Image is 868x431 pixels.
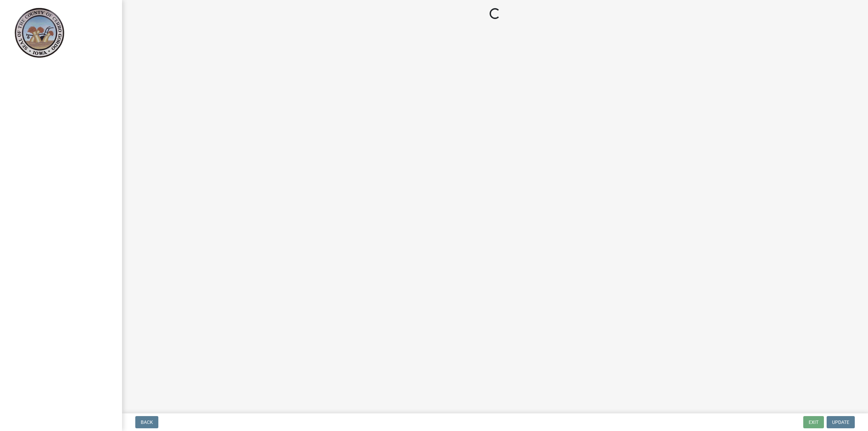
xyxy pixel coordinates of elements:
img: Cerro Gordo County, Iowa [14,7,65,58]
span: Back [141,419,153,425]
button: Back [135,416,158,428]
button: Exit [803,416,824,428]
button: Update [827,416,855,428]
span: Update [832,419,849,425]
